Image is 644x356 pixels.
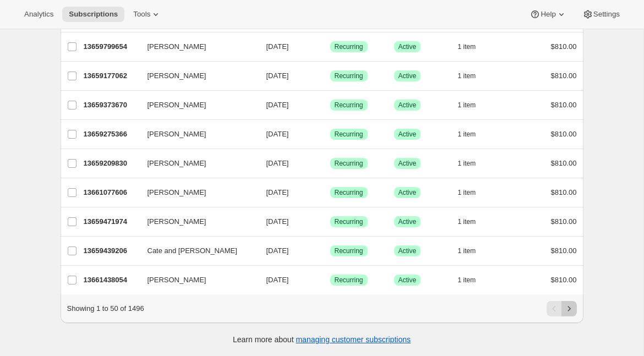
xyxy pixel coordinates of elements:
[266,217,289,226] span: [DATE]
[148,100,206,111] span: [PERSON_NAME]
[458,188,476,197] span: 1 item
[551,42,577,51] span: $810.00
[399,247,417,255] span: Active
[266,42,289,51] span: [DATE]
[266,72,289,80] span: [DATE]
[141,38,251,56] button: [PERSON_NAME]
[335,217,363,226] span: Recurring
[458,272,488,288] button: 1 item
[141,242,251,260] button: Cate and [PERSON_NAME]
[141,184,251,201] button: [PERSON_NAME]
[233,334,411,345] p: Learn more about
[561,301,577,316] button: Next
[84,70,139,81] p: 13659177062
[551,72,577,80] span: $810.00
[84,185,577,200] div: 13661077606[PERSON_NAME][DATE]SuccessRecurringSuccessActive1 item$810.00
[335,247,363,255] span: Recurring
[148,70,206,81] span: [PERSON_NAME]
[84,245,139,256] p: 13659439206
[458,101,476,109] span: 1 item
[84,187,139,198] p: 13661077606
[458,276,476,284] span: 1 item
[547,301,577,316] nav: Pagination
[141,155,251,172] button: [PERSON_NAME]
[84,216,139,227] p: 13659471974
[24,10,53,19] span: Analytics
[399,42,417,51] span: Active
[551,276,577,284] span: $810.00
[335,188,363,197] span: Recurring
[399,159,417,168] span: Active
[551,188,577,196] span: $810.00
[458,185,488,200] button: 1 item
[593,10,620,19] span: Settings
[458,68,488,84] button: 1 item
[399,130,417,139] span: Active
[335,101,363,109] span: Recurring
[458,247,476,255] span: 1 item
[84,214,577,229] div: 13659471974[PERSON_NAME][DATE]SuccessRecurringSuccessActive1 item$810.00
[148,129,206,140] span: [PERSON_NAME]
[266,247,289,255] span: [DATE]
[266,130,289,138] span: [DATE]
[84,41,139,52] p: 13659799654
[84,100,139,111] p: 13659373670
[18,7,60,22] button: Analytics
[551,217,577,226] span: $810.00
[84,68,577,84] div: 13659177062[PERSON_NAME][DATE]SuccessRecurringSuccessActive1 item$810.00
[458,72,476,80] span: 1 item
[458,97,488,113] button: 1 item
[84,39,577,54] div: 13659799654[PERSON_NAME][DATE]SuccessRecurringSuccessActive1 item$810.00
[399,101,417,109] span: Active
[399,217,417,226] span: Active
[84,156,577,171] div: 13659209830[PERSON_NAME][DATE]SuccessRecurringSuccessActive1 item$810.00
[266,276,289,284] span: [DATE]
[551,130,577,138] span: $810.00
[399,276,417,284] span: Active
[399,188,417,197] span: Active
[266,101,289,109] span: [DATE]
[148,245,237,256] span: Cate and [PERSON_NAME]
[266,188,289,196] span: [DATE]
[133,10,150,19] span: Tools
[148,41,206,52] span: [PERSON_NAME]
[84,97,577,113] div: 13659373670[PERSON_NAME][DATE]SuccessRecurringSuccessActive1 item$810.00
[458,217,476,226] span: 1 item
[84,275,139,286] p: 13661438054
[62,7,124,22] button: Subscriptions
[335,42,363,51] span: Recurring
[335,130,363,139] span: Recurring
[141,67,251,85] button: [PERSON_NAME]
[523,7,573,22] button: Help
[458,159,476,168] span: 1 item
[141,96,251,114] button: [PERSON_NAME]
[458,42,476,51] span: 1 item
[148,187,206,198] span: [PERSON_NAME]
[576,7,626,22] button: Settings
[69,10,118,19] span: Subscriptions
[458,156,488,171] button: 1 item
[148,158,206,169] span: [PERSON_NAME]
[458,127,488,142] button: 1 item
[458,39,488,54] button: 1 item
[84,272,577,288] div: 13661438054[PERSON_NAME][DATE]SuccessRecurringSuccessActive1 item$810.00
[84,127,577,142] div: 13659275366[PERSON_NAME][DATE]SuccessRecurringSuccessActive1 item$810.00
[335,72,363,80] span: Recurring
[551,101,577,109] span: $810.00
[458,214,488,229] button: 1 item
[84,129,139,140] p: 13659275366
[141,125,251,143] button: [PERSON_NAME]
[335,159,363,168] span: Recurring
[84,158,139,169] p: 13659209830
[141,271,251,289] button: [PERSON_NAME]
[141,213,251,231] button: [PERSON_NAME]
[67,303,144,314] p: Showing 1 to 50 of 1496
[541,10,555,19] span: Help
[458,130,476,139] span: 1 item
[335,276,363,284] span: Recurring
[266,159,289,167] span: [DATE]
[84,243,577,259] div: 13659439206Cate and [PERSON_NAME][DATE]SuccessRecurringSuccessActive1 item$810.00
[296,335,411,344] a: managing customer subscriptions
[399,72,417,80] span: Active
[551,247,577,255] span: $810.00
